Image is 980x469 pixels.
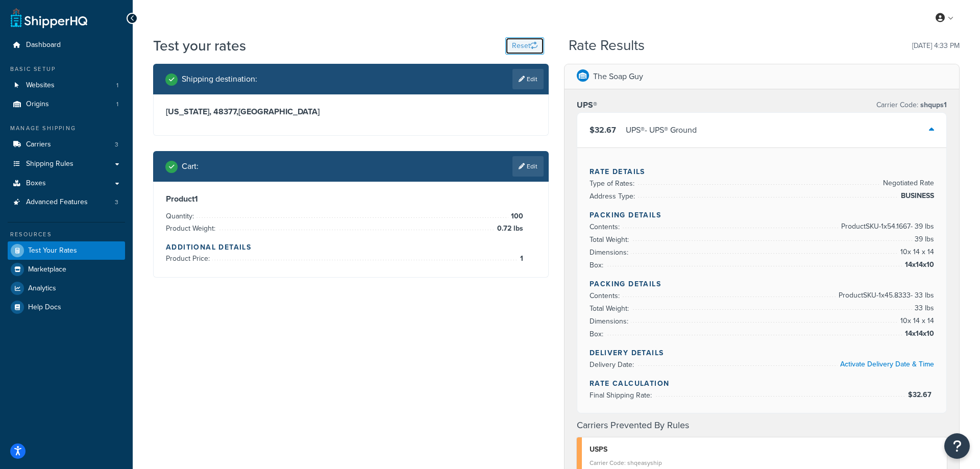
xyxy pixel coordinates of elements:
[28,303,61,312] span: Help Docs
[577,418,947,432] h4: Carriers Prevented By Rules
[8,260,125,279] a: Marketplace
[590,166,934,177] h4: Rate Details
[590,290,622,301] span: Contents:
[577,100,597,110] h3: UPS®
[836,289,934,302] span: Product SKU-1 x 45.8333 - 33 lbs
[115,140,118,149] span: 3
[505,37,544,55] button: Reset
[590,234,631,245] span: Total Weight:
[590,124,616,136] span: $32.67
[8,155,125,174] a: Shipping Rules
[590,390,654,401] span: Final Shipping Rate:
[898,190,934,202] span: BUSINESS
[902,328,934,340] span: 14x14x10
[26,100,49,109] span: Origins
[26,81,55,90] span: Websites
[8,76,125,95] li: Websites
[518,253,523,265] span: 1
[839,220,934,233] span: Product SKU-1 x 54.1667 - 39 lbs
[8,36,125,55] a: Dashboard
[8,298,125,316] a: Help Docs
[166,107,536,117] h3: [US_STATE], 48377 , [GEOGRAPHIC_DATA]
[8,76,125,95] a: Websites1
[166,253,212,264] span: Product Price:
[840,359,934,369] a: Activate Delivery Date & Time
[590,348,934,358] h4: Delivery Details
[116,81,118,90] span: 1
[166,223,218,234] span: Product Weight:
[8,65,125,73] div: Basic Setup
[590,178,637,189] span: Type of Rates:
[590,359,636,370] span: Delivery Date:
[182,75,257,84] h2: Shipping destination :
[590,221,622,232] span: Contents:
[508,210,523,223] span: 100
[26,198,88,207] span: Advanced Features
[116,100,118,109] span: 1
[28,284,56,293] span: Analytics
[8,193,125,212] li: Advanced Features
[8,124,125,133] div: Manage Shipping
[626,123,697,137] div: UPS® - UPS® Ground
[512,69,544,89] a: Edit
[908,389,934,400] span: $32.67
[153,36,246,56] h1: Test your rates
[8,95,125,114] a: Origins1
[590,442,939,457] div: USPS
[8,135,125,154] a: Carriers3
[590,329,606,339] span: Box:
[944,433,970,459] button: Open Resource Center
[512,156,544,177] a: Edit
[166,242,536,253] h4: Additional Details
[8,174,125,193] a: Boxes
[26,179,46,188] span: Boxes
[8,193,125,212] a: Advanced Features3
[898,246,934,258] span: 10 x 14 x 14
[8,279,125,298] a: Analytics
[898,315,934,327] span: 10 x 14 x 14
[8,135,125,154] li: Carriers
[590,191,638,202] span: Address Type:
[182,162,199,171] h2: Cart :
[912,39,960,53] p: [DATE] 4:33 PM
[590,210,934,220] h4: Packing Details
[166,211,197,221] span: Quantity:
[26,41,61,50] span: Dashboard
[590,303,631,314] span: Total Weight:
[26,160,73,168] span: Shipping Rules
[902,259,934,271] span: 14x14x10
[880,177,934,189] span: Negotiated Rate
[115,198,118,207] span: 3
[8,95,125,114] li: Origins
[28,246,77,255] span: Test Your Rates
[28,265,66,274] span: Marketplace
[8,241,125,260] a: Test Your Rates
[590,279,934,289] h4: Packing Details
[590,316,631,327] span: Dimensions:
[912,233,934,245] span: 39 lbs
[876,98,947,112] p: Carrier Code:
[569,38,645,54] h2: Rate Results
[8,230,125,239] div: Resources
[590,378,934,389] h4: Rate Calculation
[912,302,934,314] span: 33 lbs
[918,100,947,110] span: shqups1
[593,69,643,84] p: The Soap Guy
[590,247,631,258] span: Dimensions:
[166,194,536,204] h3: Product 1
[26,140,51,149] span: Carriers
[495,223,523,235] span: 0.72 lbs
[590,260,606,270] span: Box:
